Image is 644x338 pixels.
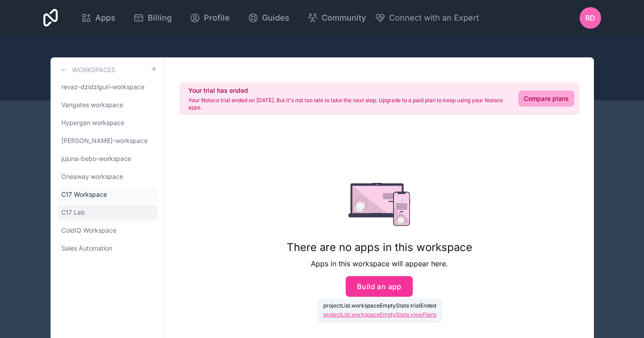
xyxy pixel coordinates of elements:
a: Profile [182,8,237,28]
span: Guides [262,12,289,24]
p: Apps in this workspace will appear here. [287,258,472,269]
span: RD [585,13,595,23]
span: jujuna-bebo-workspace [61,154,131,163]
span: ColdIQ Workspace [61,226,116,235]
a: Billing [126,8,179,28]
a: C17 Lab [58,204,157,221]
a: C17 Workspace [58,186,157,203]
h1: There are no apps in this workspace [287,240,472,255]
button: Build an app [346,276,413,297]
a: Sales Automation [58,240,157,256]
a: projectList.workspaceEmptyState.viewPlans [323,311,436,318]
span: Billing [148,12,172,24]
a: Workspaces [58,65,115,75]
span: Vangates workspace [61,100,123,109]
a: Guides [241,8,297,28]
a: Apps [74,8,123,28]
a: [PERSON_NAME]-workspace [58,133,157,149]
a: Community [300,8,373,28]
a: jujuna-bebo-workspace [58,151,157,167]
span: Oneaway workspace [61,172,123,181]
span: C17 Workspace [61,190,107,199]
h3: Workspaces [72,65,115,74]
h2: Your trial has ended [188,86,508,95]
p: projectList.workspaceEmptyState.trialEnded [323,302,436,309]
button: Connect with an Expert [375,12,479,24]
img: empty state [348,183,411,226]
a: Vangates workspace [58,97,157,113]
span: Community [322,12,366,24]
span: [PERSON_NAME]-workspace [61,136,148,145]
a: Compare plans [518,91,574,107]
a: ColdIQ Workspace [58,222,157,238]
span: Sales Automation [61,244,112,253]
a: Oneaway workspace [58,169,157,185]
span: Hypergen workspace [61,118,124,127]
a: Hypergen workspace [58,115,157,131]
span: Profile [204,12,230,24]
p: Your Noloco trial ended on [DATE]. But it's not too late to take the next step. Upgrade to a paid... [188,97,508,111]
span: Apps [95,12,115,24]
a: revaz-dzidziguri-workspace [58,79,157,95]
span: Connect with an Expert [389,12,479,24]
span: C17 Lab [61,208,85,217]
span: revaz-dzidziguri-workspace [61,82,144,91]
